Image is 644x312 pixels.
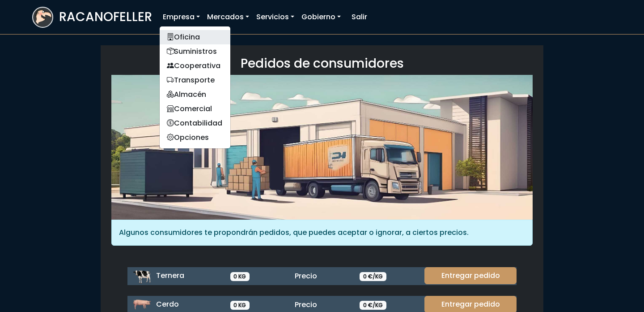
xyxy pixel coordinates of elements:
[33,8,52,25] img: logoracarojo.png
[298,8,344,26] a: Gobierno
[203,8,253,26] a: Mercados
[360,272,386,281] span: 0 €/KG
[160,44,230,59] a: Suministros
[160,73,230,87] a: Transporte
[160,116,230,130] a: Contabilidad
[348,8,371,26] a: Salir
[360,301,386,310] span: 0 €/KG
[111,75,533,220] img: orders.jpg
[111,56,533,71] h3: Pedidos de consumidores
[156,270,184,281] span: Ternera
[230,272,250,281] span: 0 KG
[289,271,354,282] div: Precio
[160,87,230,102] a: Almacén
[159,8,203,26] a: Empresa
[230,301,250,310] span: 0 KG
[111,220,533,246] div: Algunos consumidores te propondrán pedidos, que puedes aceptar o ignorar, a ciertos precios.
[32,4,152,30] a: RACANOFELLER
[253,8,298,26] a: Servicios
[160,130,230,145] a: Opciones
[59,9,152,25] h3: RACANOFELLER
[156,299,179,309] span: Cerdo
[160,30,230,44] a: Oficina
[424,267,517,284] a: Entregar pedido
[289,299,354,310] div: Precio
[133,267,151,285] img: ternera.png
[160,59,230,73] a: Cooperativa
[160,102,230,116] a: Comercial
